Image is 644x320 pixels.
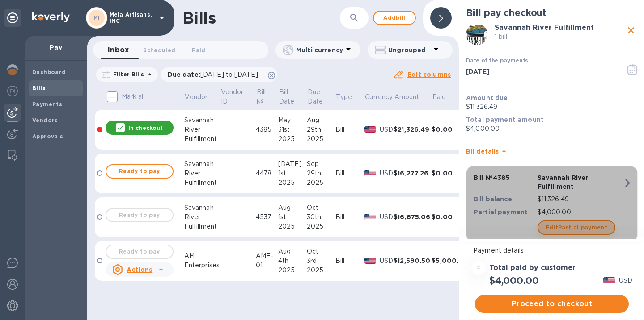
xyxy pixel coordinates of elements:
[308,87,323,106] p: Due Date
[307,247,335,256] div: Oct
[388,46,431,54] p: Ungrouped
[184,116,220,125] div: Savannah
[474,173,534,182] p: Bill № 4385
[394,92,419,102] p: Amount
[538,208,623,217] p: $4,000.00
[466,137,638,166] div: Billdetails
[308,87,335,106] span: Due Date
[278,203,307,212] div: Aug
[474,208,534,216] p: Partial payment
[32,43,80,52] p: Pay
[184,222,220,231] div: Fulfillment
[380,212,394,222] p: USD
[257,87,266,106] p: Bill №
[200,71,258,78] span: [DATE] to [DATE]
[538,195,623,204] p: $11,326.49
[257,87,278,106] span: Bill №
[184,134,220,144] div: Fulfillment
[432,92,446,102] p: Paid
[538,173,623,191] p: Savannah River Fulfillment
[466,124,638,133] p: $4,000.00
[4,9,21,27] div: Unpin categories
[394,256,432,265] div: $12,590.50
[307,159,335,169] div: Sep
[279,87,295,106] p: Bill Date
[221,87,244,106] p: Vendor ID
[168,70,263,79] p: Due date :
[278,266,307,275] div: 2025
[381,12,408,23] span: Add bill
[32,85,46,91] b: Bills
[184,261,220,270] div: Enterprises
[489,275,538,286] h2: $4,000.00
[466,148,499,155] b: Bill details
[278,169,307,178] div: 1st
[474,195,534,204] p: Bill balance
[32,117,58,124] b: Vendors
[495,32,624,42] p: 1 bill
[466,102,638,112] p: $11,326.49
[364,126,377,133] img: USD
[256,212,278,222] div: 4537
[192,46,205,55] span: Paid
[307,178,335,187] div: 2025
[122,92,145,101] p: Mark all
[184,251,220,261] div: AM
[466,166,638,242] button: Bill №4385Savannah River FulfillmentBill balance$11,326.49Partial payment$4,000.00EditPartial pay...
[335,125,364,134] div: Bill
[161,67,278,82] div: Due date:[DATE] to [DATE]
[335,256,364,266] div: Bill
[364,258,377,264] img: USD
[466,116,544,123] b: Total payment amount
[432,125,468,134] div: $0.00
[432,169,468,178] div: $0.00
[380,169,394,178] p: USD
[256,251,278,270] div: AME-01
[221,87,255,106] span: Vendor ID
[127,266,152,273] u: Actions
[278,134,307,144] div: 2025
[307,116,335,125] div: Aug
[93,14,100,21] b: MI
[603,277,615,283] img: USD
[307,266,335,275] div: 2025
[108,44,129,56] span: Inbox
[364,214,377,220] img: USD
[394,125,432,134] div: $21,326.49
[110,71,144,78] p: Filter Bills
[307,256,335,266] div: 3rd
[489,264,576,272] h3: Total paid by customer
[380,256,394,266] p: USD
[128,124,163,132] p: In checkout
[546,222,608,233] span: Edit Partial payment
[184,159,220,169] div: Savannah
[335,212,364,222] div: Bill
[380,125,394,134] p: USD
[365,92,393,102] p: Currency
[307,125,335,134] div: 29th
[307,222,335,231] div: 2025
[182,8,216,27] h1: Bills
[278,256,307,266] div: 4th
[7,86,18,96] img: Foreign exchange
[466,94,508,101] b: Amount due
[473,246,631,255] p: Payment details
[278,247,307,256] div: Aug
[336,92,364,102] span: Type
[432,212,468,221] div: $0.00
[475,295,629,313] button: Proceed to checkout
[256,125,278,134] div: 4385
[184,212,220,222] div: River
[482,299,622,309] span: Proceed to checkout
[624,24,638,37] button: close
[432,92,458,102] span: Paid
[185,92,208,102] p: Vendor
[278,159,307,169] div: [DATE]
[184,125,220,134] div: River
[466,7,638,18] h2: Bill pay checkout
[32,12,70,22] img: Logo
[471,261,486,275] div: =
[394,169,432,178] div: $16,277.26
[364,170,377,176] img: USD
